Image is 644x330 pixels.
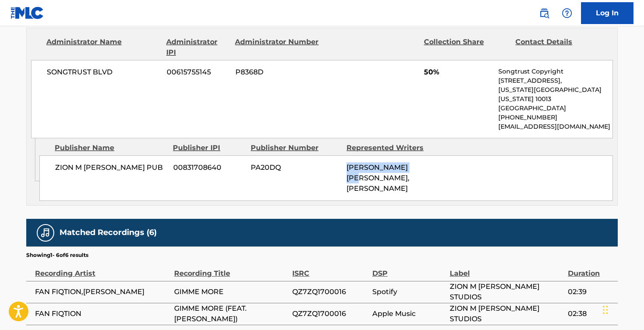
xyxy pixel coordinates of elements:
[568,309,613,319] span: 02:38
[539,8,549,18] img: search
[35,287,170,297] span: FAN FIQTION,[PERSON_NAME]
[562,8,572,18] img: help
[498,76,612,85] p: [STREET_ADDRESS],
[450,303,563,324] span: ZION M [PERSON_NAME] STUDIOS
[35,309,170,319] span: FAN FIQTION
[292,309,367,319] span: QZ7ZQ1700016
[424,67,492,77] span: 50%
[292,259,367,279] div: ISRC
[603,297,608,323] div: Drag
[515,37,600,58] div: Contact Details
[424,37,509,58] div: Collection Share
[450,281,563,302] span: ZION M [PERSON_NAME] STUDIOS
[173,143,244,153] div: Publisher IPI
[59,228,157,238] h5: Matched Recordings (6)
[55,143,166,153] div: Publisher Name
[46,37,160,58] div: Administrator Name
[10,7,44,19] img: MLC Logo
[568,287,613,297] span: 02:39
[235,67,320,77] span: P8368D
[568,259,613,279] div: Duration
[450,259,563,279] div: Label
[292,287,367,297] span: QZ7ZQ1700016
[35,259,170,279] div: Recording Artist
[166,37,228,58] div: Administrator IPI
[498,85,612,104] p: [US_STATE][GEOGRAPHIC_DATA][US_STATE] 10013
[47,67,160,77] span: SONGTRUST BLVD
[251,162,340,173] span: PA20DQ
[174,303,288,324] span: GIMME MORE (FEAT. [PERSON_NAME])
[346,143,436,153] div: Represented Writers
[535,4,553,22] a: Public Search
[498,104,612,113] p: [GEOGRAPHIC_DATA]
[498,122,612,131] p: [EMAIL_ADDRESS][DOMAIN_NAME]
[498,67,612,76] p: Songtrust Copyright
[174,287,288,297] span: GIMME MORE
[558,4,576,22] div: Help
[581,2,633,24] a: Log In
[498,113,612,122] p: [PHONE_NUMBER]
[174,259,288,279] div: Recording Title
[167,67,229,77] span: 00615755145
[372,287,445,297] span: Spotify
[173,162,244,173] span: 00831708640
[251,143,340,153] div: Publisher Number
[346,163,409,193] span: [PERSON_NAME] [PERSON_NAME], [PERSON_NAME]
[600,288,644,330] iframe: Chat Widget
[372,309,445,319] span: Apple Music
[235,37,320,58] div: Administrator Number
[26,251,88,259] p: Showing 1 - 6 of 6 results
[40,228,51,238] img: Matched Recordings
[372,259,445,279] div: DSP
[55,162,167,173] span: ZION M [PERSON_NAME] PUB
